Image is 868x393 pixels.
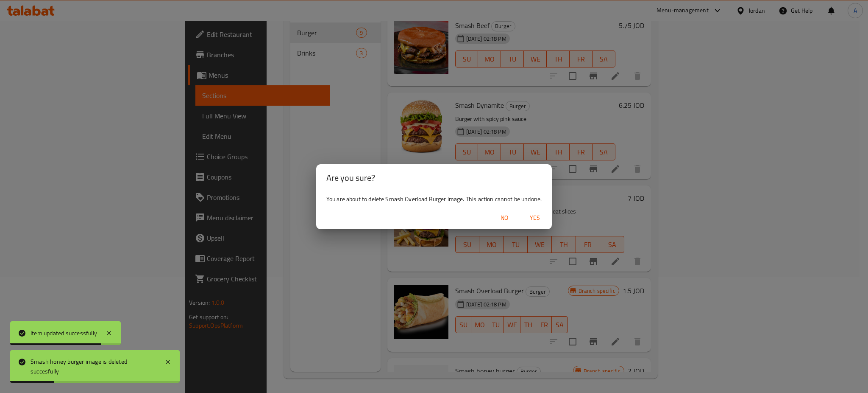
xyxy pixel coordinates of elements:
[494,213,515,223] span: No
[31,357,156,376] div: Smash honey burger image is deleted succesfully
[326,171,542,185] h2: Are you sure?
[316,191,552,207] div: You are about to delete Smash Overload Burger image. This action cannot be undone.
[521,210,548,226] button: Yes
[491,210,518,226] button: No
[525,213,545,223] span: Yes
[31,328,97,338] div: Item updated successfully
